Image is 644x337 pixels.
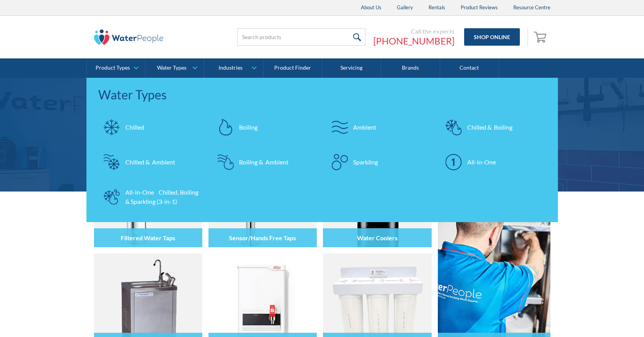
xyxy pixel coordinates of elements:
h4: Water Coolers [357,234,398,241]
a: Water Types [145,58,204,78]
div: All-in-One Chilled, Boiling & Sparkling (3-in-1) [125,188,201,206]
div: Water Types [98,86,547,104]
a: Chilled & Ambient [98,149,205,176]
div: Call the experts [373,27,454,35]
a: Contact [440,58,499,78]
a: All-in-One Chilled, Boiling & Sparkling (3-in-1) [98,183,205,210]
a: Product Finder [263,58,322,78]
nav: Water Types [87,78,558,222]
a: Brands [381,58,440,78]
div: Sparkling [353,157,378,167]
input: Search products [237,28,366,46]
a: Chilled [98,114,205,141]
div: Chilled & Boiling [467,123,512,132]
a: Servicing [322,58,381,78]
div: All-in-One [467,157,496,167]
div: Industries [219,65,243,71]
a: Boiling & Ambient [212,149,318,176]
div: Ambient [353,123,376,132]
a: Sparkling [326,149,432,176]
div: Chilled [125,123,144,132]
a: Shop Online [464,28,520,46]
div: Boiling [239,123,258,132]
h4: Sensor/Hands Free Taps [229,234,296,241]
div: Water Types [157,65,186,71]
img: The Water People [94,29,164,45]
img: shopping cart [534,31,548,43]
a: Boiling [212,114,318,141]
a: Industries [204,58,263,78]
a: Ambient [326,114,432,141]
a: [PHONE_NUMBER] [373,35,454,47]
a: Chilled & Boiling [440,114,547,141]
a: Open empty cart [532,28,550,46]
div: Chilled & Ambient [125,157,175,167]
a: Product Types [87,58,145,78]
div: Boiling & Ambient [239,157,289,167]
a: All-in-One [440,149,547,176]
h4: Filtered Water Taps [121,234,175,241]
div: Product Types [96,65,130,71]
